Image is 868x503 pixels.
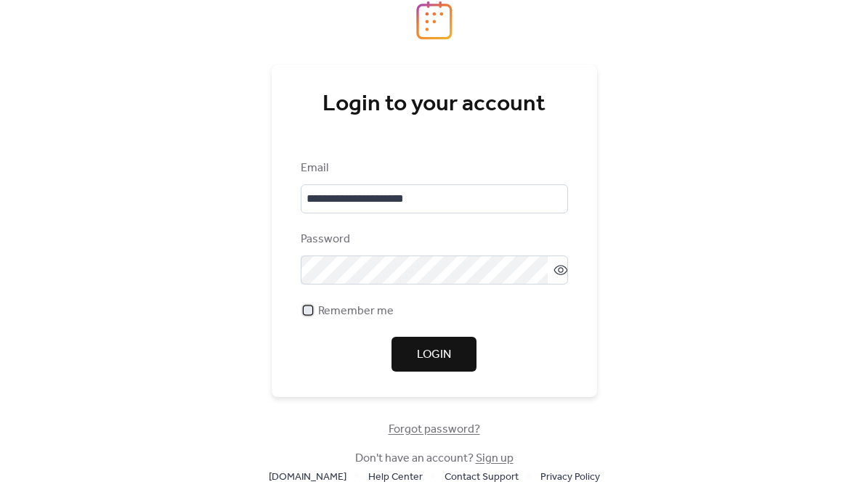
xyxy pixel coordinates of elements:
[301,231,565,248] div: Password
[355,450,514,467] span: Don't have an account?
[417,346,451,364] span: Login
[368,469,423,486] span: Help Center
[445,467,519,486] a: Contact Support
[269,467,346,486] a: [DOMAIN_NAME]
[269,469,346,486] span: [DOMAIN_NAME]
[445,469,519,486] span: Contact Support
[540,469,600,486] span: Privacy Policy
[301,90,568,119] div: Login to your account
[318,303,394,320] span: Remember me
[389,425,480,433] a: Forgot password?
[476,447,514,470] a: Sign up
[301,160,565,177] div: Email
[540,467,600,486] a: Privacy Policy
[389,421,480,438] span: Forgot password?
[368,467,423,486] a: Help Center
[392,337,476,372] button: Login
[416,1,453,40] img: logo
